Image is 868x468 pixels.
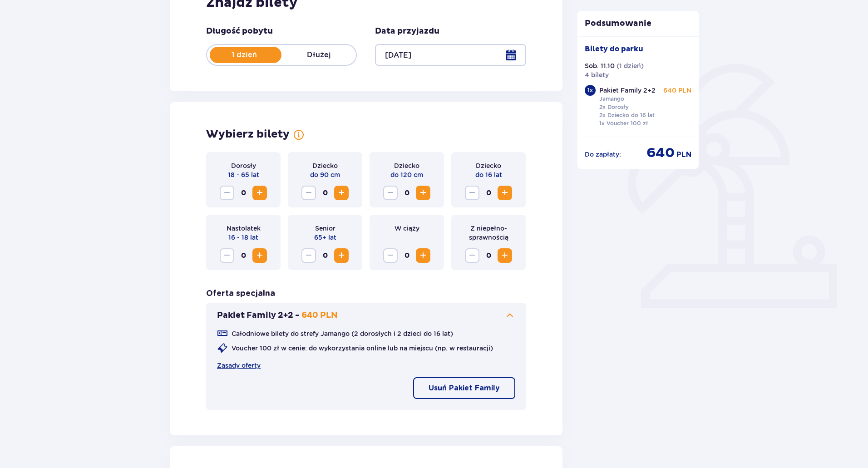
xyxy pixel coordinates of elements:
[416,186,430,200] button: Zwiększ
[475,170,502,179] p: do 16 lat
[465,248,479,263] button: Zmniejsz
[465,186,479,200] button: Zmniejsz
[236,248,251,263] span: 0
[394,161,419,170] p: Dziecko
[217,310,515,321] button: Pakiet Family 2+2 -640 PLN
[599,95,624,103] p: Jamango
[231,161,256,170] p: Dorosły
[252,186,267,200] button: Zwiększ
[375,26,439,37] p: Data przyjazdu
[301,248,316,263] button: Zmniejsz
[318,186,332,200] span: 0
[252,248,267,263] button: Zwiększ
[207,50,281,60] p: 1 dzień
[476,161,501,170] p: Dziecko
[301,310,338,321] p: 640 PLN
[228,170,259,179] p: 18 - 65 lat
[498,248,512,263] button: Zwiększ
[232,344,493,353] p: Voucher 100 zł w cenie: do wykorzystania online lub na miejscu (np. w restauracji)
[413,377,515,399] button: Usuń Pakiet Family
[481,248,496,263] span: 0
[236,186,251,200] span: 0
[498,186,512,200] button: Zwiększ
[220,186,234,200] button: Zmniejsz
[663,86,691,95] p: 640 PLN
[577,18,699,29] p: Podsumowanie
[416,248,430,263] button: Zwiększ
[220,248,234,263] button: Zmniejsz
[315,224,335,233] p: Senior
[314,233,336,242] p: 65+ lat
[390,170,423,179] p: do 120 cm
[585,70,609,79] p: 4 bilety
[585,85,596,96] div: 1 x
[206,128,290,141] h2: Wybierz bilety
[206,26,273,37] p: Długość pobytu
[383,248,398,263] button: Zmniejsz
[585,61,615,70] p: Sob. 11.10
[459,224,518,242] p: Z niepełno­sprawnością
[599,86,656,95] p: Pakiet Family 2+2
[481,186,496,200] span: 0
[383,186,398,200] button: Zmniejsz
[399,248,414,263] span: 0
[585,150,621,159] p: Do zapłaty :
[228,233,258,242] p: 16 - 18 lat
[301,186,316,200] button: Zmniejsz
[217,310,300,321] p: Pakiet Family 2+2 -
[227,224,261,233] p: Nastolatek
[318,248,332,263] span: 0
[206,288,275,299] h3: Oferta specjalna
[281,50,356,60] p: Dłużej
[395,224,419,233] p: W ciąży
[399,186,414,200] span: 0
[312,161,338,170] p: Dziecko
[599,103,655,128] p: 2x Dorosły 2x Dziecko do 16 lat 1x Voucher 100 zł
[334,186,349,200] button: Zwiększ
[616,61,644,70] p: ( 1 dzień )
[646,144,675,162] span: 640
[676,150,691,160] span: PLN
[310,170,340,179] p: do 90 cm
[585,44,643,54] p: Bilety do parku
[429,383,500,393] p: Usuń Pakiet Family
[334,248,349,263] button: Zwiększ
[217,361,261,370] a: Zasady oferty
[232,329,453,338] p: Całodniowe bilety do strefy Jamango (2 dorosłych i 2 dzieci do 16 lat)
